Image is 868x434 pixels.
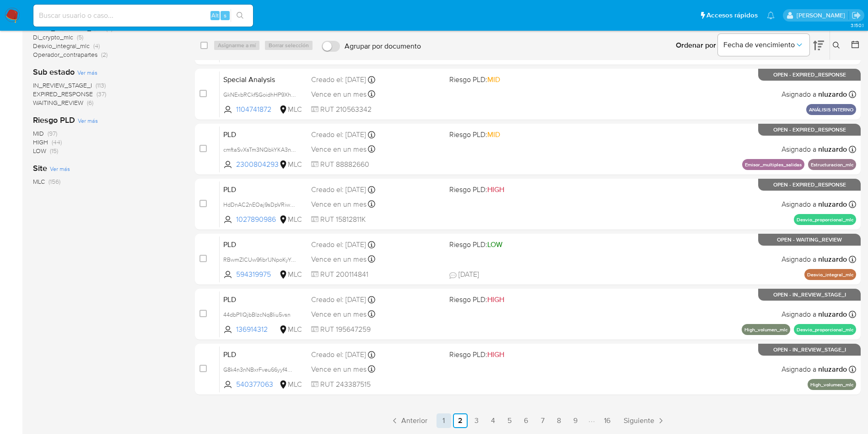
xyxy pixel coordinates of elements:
span: Accesos rápidos [706,11,758,20]
span: 3.150.1 [851,22,863,29]
input: Buscar usuario o caso... [33,10,253,22]
span: Alt [211,11,219,20]
button: search-icon [231,9,249,22]
a: Notificaciones [767,11,775,19]
a: Salir [852,11,861,20]
p: nicolas.luzardo@mercadolibre.com [797,11,848,20]
span: s [224,11,226,20]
